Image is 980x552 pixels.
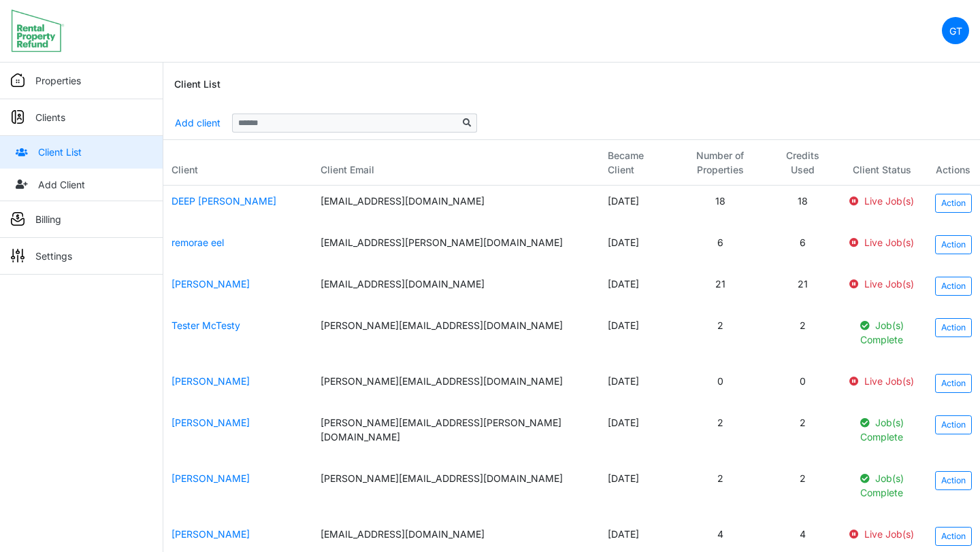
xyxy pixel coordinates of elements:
td: 2 [672,463,769,519]
td: 2 [769,463,836,519]
a: DEEP [PERSON_NAME] [171,195,276,207]
td: 18 [769,185,836,227]
td: [DATE] [600,463,672,519]
a: Action [935,235,972,254]
a: [PERSON_NAME] [171,528,250,540]
a: Action [935,527,972,546]
a: GT [942,17,969,44]
td: [PERSON_NAME][EMAIL_ADDRESS][DOMAIN_NAME] [312,366,600,407]
a: Action [935,415,972,434]
td: [PERSON_NAME][EMAIL_ADDRESS][DOMAIN_NAME] [312,310,600,366]
img: sidemenu_billing.png [11,212,24,226]
td: [EMAIL_ADDRESS][PERSON_NAME][DOMAIN_NAME] [312,227,600,269]
h6: Client List [174,79,220,90]
p: Live Job(s) [845,194,919,208]
td: [DATE] [600,366,672,407]
td: 6 [672,227,769,269]
p: Settings [35,249,72,263]
th: Number of Properties [672,140,769,186]
a: Action [935,471,972,490]
p: Live Job(s) [845,235,919,249]
p: Live Job(s) [845,527,919,541]
td: [PERSON_NAME][EMAIL_ADDRESS][DOMAIN_NAME] [312,463,600,519]
a: Action [935,277,972,296]
p: Properties [35,73,81,88]
td: 0 [769,366,836,407]
a: remorae eel [171,237,224,248]
img: sidemenu_properties.png [11,73,24,87]
td: 2 [769,310,836,366]
p: Live Job(s) [845,277,919,291]
td: [DATE] [600,269,672,310]
p: Job(s) Complete [845,471,919,500]
a: [PERSON_NAME] [171,375,250,387]
td: [EMAIL_ADDRESS][DOMAIN_NAME] [312,185,600,227]
img: sidemenu_client.png [11,110,24,124]
td: [EMAIL_ADDRESS][DOMAIN_NAME] [312,269,600,310]
p: Job(s) Complete [845,415,919,444]
td: [DATE] [600,310,672,366]
td: 6 [769,227,836,269]
th: Actions [927,140,980,186]
td: [DATE] [600,185,672,227]
a: Action [935,194,972,213]
p: GT [949,24,962,38]
a: Action [935,374,972,393]
p: Live Job(s) [845,374,919,388]
a: Add client [174,111,221,135]
td: 21 [769,269,836,310]
td: 18 [672,185,769,227]
td: 21 [672,269,769,310]
a: Action [935,318,972,337]
a: Tester McTesty [171,320,240,331]
a: [PERSON_NAME] [171,278,250,290]
input: Sizing example input [232,114,458,133]
td: 2 [672,310,769,366]
td: [DATE] [600,407,672,463]
img: sidemenu_settings.png [11,249,24,262]
th: Client [163,140,312,186]
a: [PERSON_NAME] [171,417,250,428]
th: Credits Used [769,140,836,186]
td: 0 [672,366,769,407]
p: Clients [35,110,65,124]
th: Became Client [600,140,672,186]
th: Client Email [312,140,600,186]
img: spp logo [11,9,65,52]
td: 2 [769,407,836,463]
td: [PERSON_NAME][EMAIL_ADDRESS][PERSON_NAME][DOMAIN_NAME] [312,407,600,463]
p: Billing [35,212,61,226]
td: [DATE] [600,227,672,269]
p: Job(s) Complete [845,318,919,347]
td: 2 [672,407,769,463]
a: [PERSON_NAME] [171,472,250,484]
th: Client Status [836,140,927,186]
